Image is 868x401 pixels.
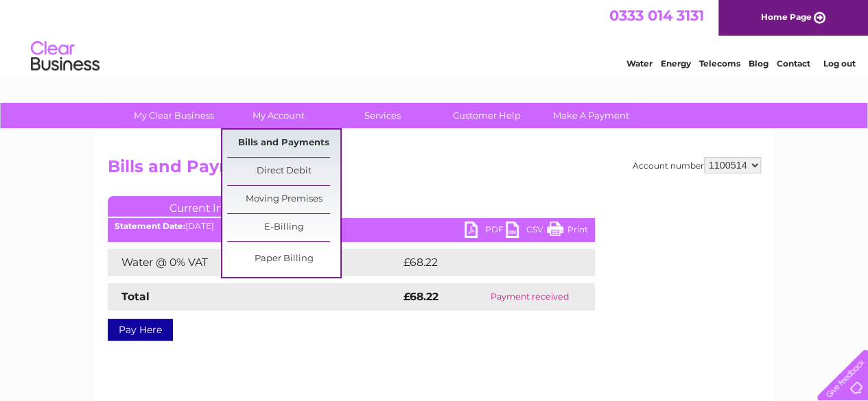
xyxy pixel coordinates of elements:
a: My Clear Business [117,103,231,128]
td: Payment received [464,283,594,311]
a: CSV [506,221,547,241]
img: logo.png [30,36,100,77]
div: Account number [633,157,761,173]
td: Water @ 0% VAT [108,249,400,276]
b: Statement Date: [115,221,185,231]
a: Bills and Payments [227,130,340,157]
a: Current Invoice [108,196,314,217]
a: PDF [465,221,506,241]
a: My Account [222,103,335,128]
a: Energy [661,58,691,69]
strong: Total [121,290,150,303]
a: Print [547,221,588,241]
td: £68.22 [400,249,567,276]
a: Pay Here [108,319,173,341]
strong: £68.22 [403,290,438,303]
a: Direct Debit [227,158,340,185]
a: E-Billing [227,214,340,241]
a: Customer Help [430,103,543,128]
h2: Bills and Payments [108,157,761,183]
a: Paper Billing [227,245,340,273]
a: Make A Payment [535,103,648,128]
div: [DATE] [108,221,595,231]
a: Blog [749,58,769,69]
a: Contact [777,58,810,69]
a: Water [626,58,653,69]
a: Telecoms [699,58,740,69]
a: 0333 014 3131 [609,7,704,24]
a: Log out [823,58,855,69]
a: Moving Premises [227,186,340,213]
a: Services [326,103,439,128]
div: Clear Business is a trading name of Verastar Limited (registered in [GEOGRAPHIC_DATA] No. 3667643... [110,8,759,66]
